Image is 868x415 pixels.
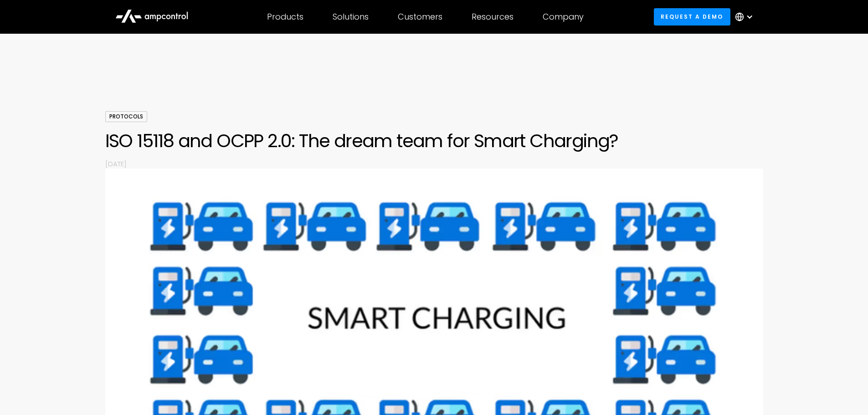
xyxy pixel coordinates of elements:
a: Request a demo [654,8,730,25]
p: [DATE] [105,159,763,169]
div: Products [267,12,303,22]
div: Customers [398,12,442,22]
div: Solutions [333,12,369,22]
div: Company [543,12,584,22]
h1: ISO 15118 and OCPP 2.0: The dream team for Smart Charging? [105,130,763,152]
div: Protocols [105,111,147,122]
div: Resources [472,12,514,22]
